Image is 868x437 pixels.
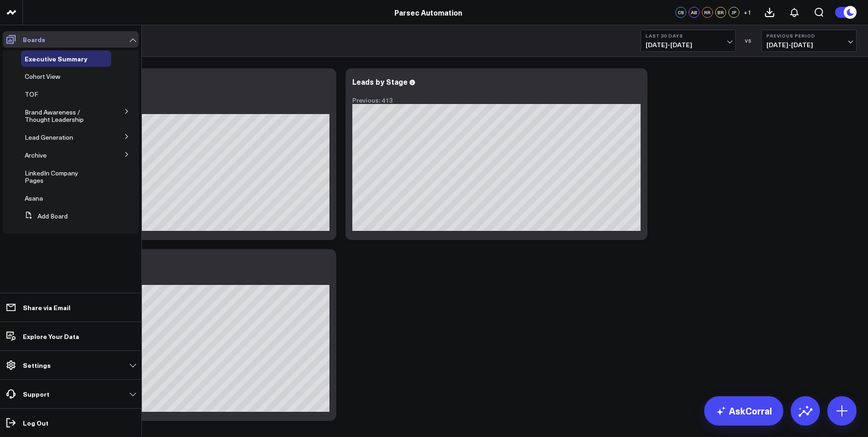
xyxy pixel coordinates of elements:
span: TOF [25,90,38,98]
span: [DATE] - [DATE] [646,41,731,49]
p: Explore Your Data [23,333,79,340]
div: Previous: 413 [41,278,329,285]
div: CS [675,7,686,18]
div: BR [715,7,726,18]
div: AB [689,7,700,18]
a: Executive Summary [25,55,87,62]
a: Log Out [3,415,139,431]
button: Add Board [21,208,68,224]
span: Cohort View [25,72,60,81]
div: RR [702,7,713,18]
b: Last 30 Days [646,33,731,38]
span: Executive Summary [25,54,87,63]
b: Previous Period [766,33,852,38]
div: JP [728,7,739,18]
span: Brand Awareness / Thought Leadership [25,108,84,124]
p: Boards [23,36,45,43]
div: Leads by Stage [352,76,408,87]
span: Asana [25,194,43,202]
a: Lead Generation [25,134,73,141]
a: Archive [25,152,47,159]
button: +1 [742,7,753,18]
p: Share via Email [23,304,70,311]
p: Settings [23,361,51,369]
a: TOF [25,91,38,98]
a: Asana [25,195,43,202]
p: Log Out [23,419,49,426]
a: Brand Awareness / Thought Leadership [25,109,102,123]
div: VS [740,38,757,44]
a: Parsec Automation [394,7,462,17]
span: + 1 [744,9,751,16]
a: AskCorral [704,396,783,426]
span: Lead Generation [25,133,73,142]
span: LinkedIn Company Pages [25,169,78,185]
span: [DATE] - [DATE] [766,41,852,49]
button: Previous Period[DATE]-[DATE] [761,30,857,52]
span: Archive [25,151,47,159]
a: Cohort View [25,73,60,80]
a: LinkedIn Company Pages [25,169,97,184]
button: Last 30 Days[DATE]-[DATE] [641,30,736,52]
div: Previous: 413 [352,97,641,104]
div: Previous: 414 [41,107,329,114]
p: Support [23,390,49,398]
